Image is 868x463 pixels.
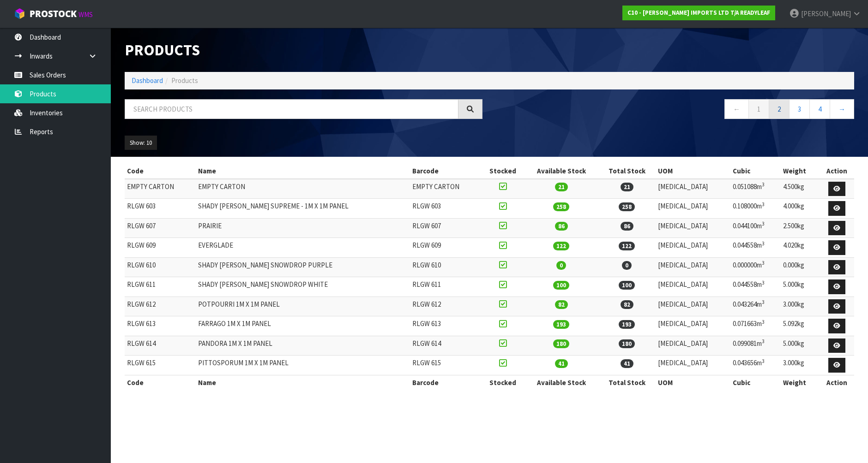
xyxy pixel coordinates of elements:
td: EMPTY CARTON [125,179,196,199]
td: EVERGLADE [196,238,410,258]
sup: 3 [762,299,765,305]
sup: 3 [762,279,765,286]
th: Barcode [410,164,481,178]
th: Action [819,375,854,390]
td: PITTOSPORUM 1M X 1M PANEL [196,356,410,375]
td: 0.071663m [730,316,781,336]
span: 21 [621,183,633,191]
span: 122 [553,242,569,250]
a: 1 [748,99,769,119]
td: RLGW 607 [125,218,196,238]
a: → [830,99,854,119]
td: RLGW 603 [125,199,196,219]
td: 0.044558m [730,277,781,297]
th: Code [125,164,196,178]
td: POTPOURRI 1M X 1M PANEL [196,297,410,316]
td: SHADY [PERSON_NAME] SNOWDROP PURPLE [196,257,410,277]
th: Barcode [410,375,481,390]
sup: 3 [762,181,765,188]
td: 5.000kg [781,277,819,297]
span: Products [171,76,198,85]
a: Dashboard [132,76,163,85]
input: Search products [125,99,458,119]
td: RLGW 603 [410,199,481,219]
img: cube-alt.png [14,8,25,19]
span: 193 [619,320,635,329]
td: 0.000kg [781,257,819,277]
td: RLGW 610 [410,257,481,277]
th: Name [196,164,410,178]
span: 180 [619,339,635,348]
th: Available Stock [524,164,598,178]
td: [MEDICAL_DATA] [656,356,731,375]
td: RLGW 614 [125,336,196,356]
td: 0.044558m [730,238,781,258]
th: Cubic [730,164,781,178]
span: 21 [555,183,568,191]
a: 4 [809,99,830,119]
th: Total Stock [598,375,656,390]
td: EMPTY CARTON [196,179,410,199]
td: RLGW 612 [410,297,481,316]
td: RLGW 611 [125,277,196,297]
sup: 3 [762,319,765,325]
td: [MEDICAL_DATA] [656,199,731,219]
td: 0.043264m [730,297,781,316]
td: 3.000kg [781,356,819,375]
th: Weight [781,375,819,390]
td: 0.099081m [730,336,781,356]
th: UOM [656,164,731,178]
th: Action [819,164,854,178]
th: Name [196,375,410,390]
td: 0.108000m [730,199,781,219]
td: [MEDICAL_DATA] [656,336,731,356]
td: 3.000kg [781,297,819,316]
td: [MEDICAL_DATA] [656,179,731,199]
td: 4.020kg [781,238,819,258]
th: Total Stock [598,164,656,178]
td: RLGW 611 [410,277,481,297]
th: UOM [656,375,731,390]
td: 0.043656m [730,356,781,375]
button: Show: 10 [125,136,157,150]
td: [MEDICAL_DATA] [656,238,731,258]
td: [MEDICAL_DATA] [656,297,731,316]
td: RLGW 613 [410,316,481,336]
td: RLGW 610 [125,257,196,277]
td: RLGW 607 [410,218,481,238]
td: FARRAGO 1M X 1M PANEL [196,316,410,336]
td: PRAIRIE [196,218,410,238]
span: ProStock [30,8,77,20]
sup: 3 [762,260,765,266]
td: 0.044100m [730,218,781,238]
td: SHADY [PERSON_NAME] SNOWDROP WHITE [196,277,410,297]
sup: 3 [762,220,765,227]
span: 86 [555,222,568,231]
sup: 3 [762,240,765,247]
th: Code [125,375,196,390]
td: RLGW 609 [125,238,196,258]
td: RLGW 609 [410,238,481,258]
td: 5.092kg [781,316,819,336]
span: 100 [619,281,635,290]
span: 82 [621,300,633,309]
td: [MEDICAL_DATA] [656,316,731,336]
strong: C10 - [PERSON_NAME] IMPORTS LTD T/A READYLEAF [627,9,770,17]
span: 0 [622,261,632,270]
td: SHADY [PERSON_NAME] SUPREME - 1M X 1M PANEL [196,199,410,219]
span: 180 [553,339,569,348]
td: 5.000kg [781,336,819,356]
th: Stocked [481,164,524,178]
nav: Page navigation [496,99,854,122]
span: 82 [555,300,568,309]
td: RLGW 615 [410,356,481,375]
span: 193 [553,320,569,329]
h1: Products [125,42,482,58]
span: 100 [553,281,569,290]
th: Available Stock [524,375,598,390]
td: [MEDICAL_DATA] [656,218,731,238]
a: 2 [769,99,790,119]
span: 258 [553,202,569,211]
td: RLGW 614 [410,336,481,356]
td: [MEDICAL_DATA] [656,277,731,297]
